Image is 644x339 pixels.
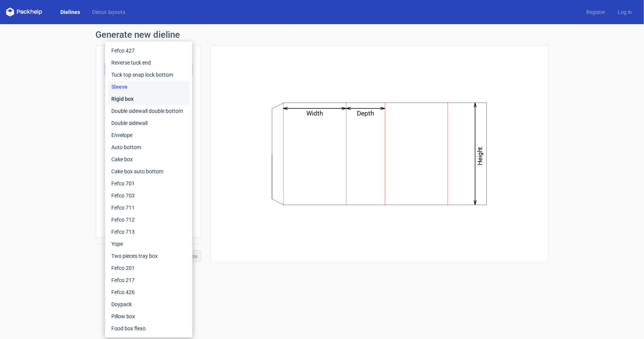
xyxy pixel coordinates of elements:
div: Double sidewall [108,117,189,129]
div: Doypack [108,298,189,310]
div: Envelope [108,129,189,141]
div: Fefco 427 [108,45,189,57]
div: Tuck top snap lock bottom [108,69,189,81]
div: Sleeve [108,81,189,93]
text: Height [476,147,484,166]
div: Fefco 703 [108,190,189,202]
h1: Generate new dieline [96,30,549,39]
div: Yope [108,238,189,250]
div: Two pieces tray box [108,250,189,262]
text: Width [306,109,323,117]
div: Fefco 217 [108,274,189,286]
div: Cake box auto bottom [108,165,189,177]
a: Dielines [54,8,86,16]
div: Fefco 426 [108,286,189,298]
div: Rigid box [108,93,189,105]
text: Depth [357,109,374,117]
a: Diecut layouts [86,8,131,16]
div: Fefco 701 [108,177,189,190]
a: Log in [612,8,638,16]
div: Fefco 713 [108,226,189,238]
div: Fefco 712 [108,214,189,226]
div: Fefco 711 [108,202,189,214]
div: Fefco 201 [108,262,189,274]
div: Reverse tuck end [108,57,189,69]
div: Cake box [108,153,189,165]
div: Auto bottom [108,141,189,153]
div: Double sidewall double bottom [108,105,189,117]
a: Register [580,8,612,16]
div: Pillow box [108,310,189,322]
div: Food box flexo [108,322,189,334]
